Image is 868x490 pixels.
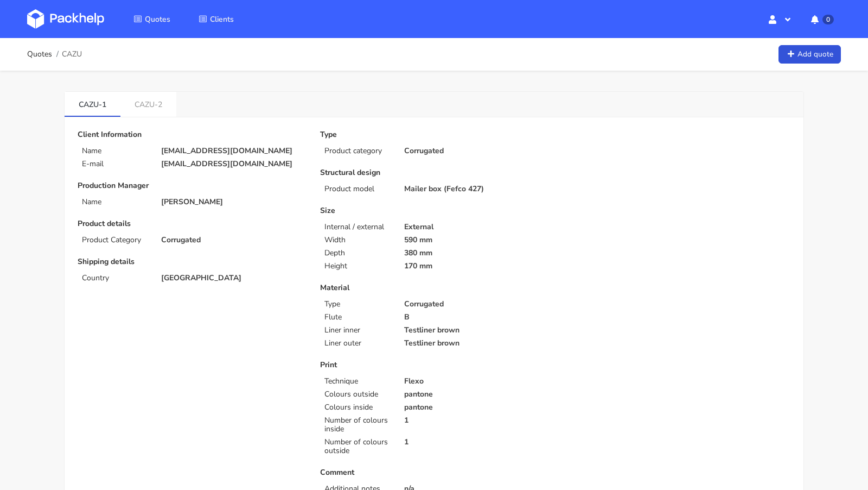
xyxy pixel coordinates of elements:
[161,198,305,206] p: [PERSON_NAME]
[324,377,391,386] p: Technique
[324,300,391,309] p: Type
[27,43,82,65] nav: breadcrumb
[324,339,391,348] p: Liner outer
[62,50,82,59] span: CAZU
[404,236,548,244] p: 590 mm
[27,9,104,29] img: Dashboard
[324,438,391,455] p: Number of colours outside
[320,130,547,139] p: Type
[404,416,548,425] p: 1
[404,185,548,193] p: Mailer box (Fefco 427)
[404,313,548,322] p: B
[145,14,170,24] span: Quotes
[161,274,305,282] p: [GEOGRAPHIC_DATA]
[82,198,148,206] p: Name
[324,185,391,193] p: Product model
[822,15,834,24] span: 0
[404,262,548,271] p: 170 mm
[82,147,148,155] p: Name
[324,236,391,244] p: Width
[404,339,548,348] p: Testliner brown
[404,300,548,309] p: Corrugated
[404,147,548,155] p: Corrugated
[27,50,52,59] a: Quotes
[120,9,183,29] a: Quotes
[320,284,547,292] p: Material
[404,390,548,399] p: pantone
[320,206,547,215] p: Size
[802,9,841,29] button: 0
[82,236,148,244] p: Product Category
[78,181,305,190] p: Production Manager
[404,326,548,335] p: Testliner brown
[404,223,548,231] p: External
[161,160,305,168] p: [EMAIL_ADDRESS][DOMAIN_NAME]
[161,236,305,244] p: Corrugated
[324,403,391,412] p: Colours inside
[324,326,391,335] p: Liner inner
[324,313,391,322] p: Flute
[404,249,548,257] p: 380 mm
[78,130,305,139] p: Client Information
[324,262,391,271] p: Height
[210,14,234,24] span: Clients
[186,9,247,29] a: Clients
[324,147,391,155] p: Product category
[82,274,148,282] p: Country
[778,45,841,64] a: Add quote
[324,223,391,231] p: Internal / external
[324,416,391,434] p: Number of colours inside
[78,257,305,266] p: Shipping details
[320,168,547,177] p: Structural design
[320,361,547,369] p: Print
[404,403,548,412] p: pantone
[82,160,148,168] p: E-mail
[324,249,391,257] p: Depth
[78,219,305,228] p: Product details
[324,390,391,399] p: Colours outside
[120,92,176,116] a: CAZU-2
[404,377,548,386] p: Flexo
[65,92,120,116] a: CAZU-1
[320,468,547,477] p: Comment
[404,438,548,447] p: 1
[161,147,305,155] p: [EMAIL_ADDRESS][DOMAIN_NAME]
